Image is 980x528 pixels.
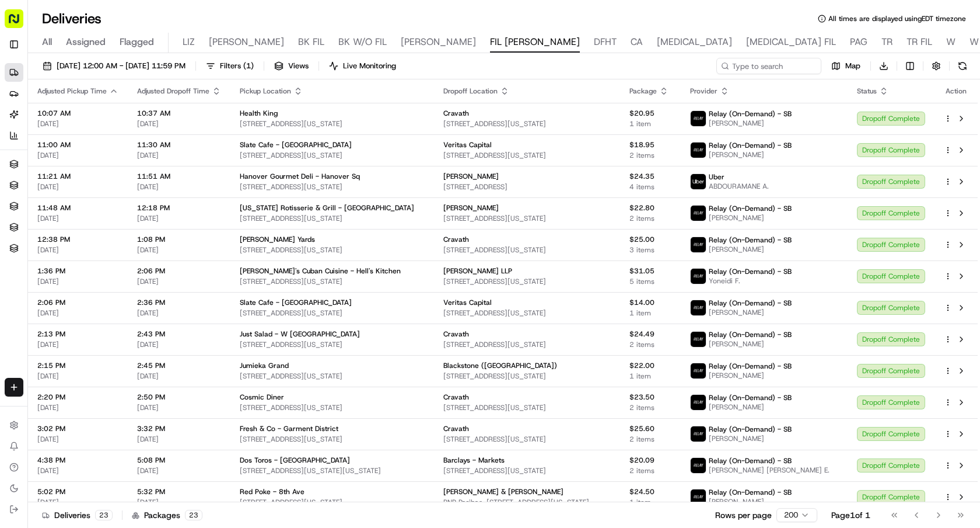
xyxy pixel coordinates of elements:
span: Cosmic Diner [240,392,284,402]
span: $14.00 [629,298,671,307]
img: uber-new-logo.jpeg [691,174,706,189]
span: [DATE] [37,277,118,286]
span: Relay (On-Demand) - SB [709,298,792,308]
span: [STREET_ADDRESS][US_STATE] [443,214,611,223]
div: Past conversations [12,152,78,161]
span: Relay (On-Demand) - SB [709,141,792,150]
span: [DATE] [137,214,221,223]
button: Refresh [954,58,971,74]
span: 12:38 PM [37,235,118,244]
span: $25.00 [629,235,671,244]
span: FIL [PERSON_NAME] [490,35,580,49]
span: [DATE] [137,182,221,192]
span: [STREET_ADDRESS][US_STATE] [240,308,425,318]
span: Flagged [120,35,154,49]
span: [DATE] [137,119,221,128]
p: Rows per page [715,509,772,521]
span: [STREET_ADDRESS][US_STATE] [443,308,611,318]
span: 1 item [629,498,671,507]
span: [STREET_ADDRESS][US_STATE] [240,119,425,128]
span: [DATE] [37,340,118,349]
img: 1736555255976-a54dd68f-1ca7-489b-9aae-adbdc363a1c4 [12,112,33,133]
span: 2:13 PM [37,329,118,339]
span: [DATE] [137,151,221,160]
span: [STREET_ADDRESS][US_STATE] [240,245,425,255]
span: 2:06 PM [137,266,221,276]
span: [PERSON_NAME] [443,172,499,181]
span: Live Monitoring [343,61,396,71]
img: relay_logo_black.png [691,206,706,221]
span: Adjusted Pickup Time [37,86,107,96]
span: [STREET_ADDRESS][US_STATE] [240,214,425,223]
a: Powered byPylon [82,258,141,267]
span: Just Salad - W [GEOGRAPHIC_DATA] [240,329,360,339]
span: 2 items [629,340,671,349]
span: [STREET_ADDRESS][US_STATE] [443,119,611,128]
img: relay_logo_black.png [691,458,706,473]
img: relay_logo_black.png [691,332,706,347]
span: 11:51 AM [137,172,221,181]
span: 5:08 PM [137,456,221,465]
div: 💻 [99,231,108,240]
span: Relay (On-Demand) - SB [709,393,792,402]
span: [PERSON_NAME] [709,402,792,412]
span: Relay (On-Demand) - SB [709,330,792,339]
span: 3 items [629,245,671,255]
span: [STREET_ADDRESS][US_STATE] [443,340,611,349]
span: Provider [690,86,717,96]
span: Dos Toros - [GEOGRAPHIC_DATA] [240,456,350,465]
button: See all [181,150,212,164]
span: [STREET_ADDRESS][US_STATE] [240,151,425,160]
button: Filters(1) [201,58,259,74]
span: [DATE] [105,181,129,190]
span: [DATE] [37,214,118,223]
span: $24.50 [629,487,671,496]
span: TR FIL [907,35,932,49]
span: [PERSON_NAME] LLP [443,266,512,276]
span: 5:02 PM [37,487,118,496]
span: Cravath [443,392,469,402]
span: ABDOURAMANE A. [709,182,769,191]
span: Cravath [443,329,469,339]
span: [STREET_ADDRESS][US_STATE] [240,340,425,349]
span: Jumieka Grand [240,361,289,370]
span: 2:20 PM [37,392,118,402]
span: BK FIL [298,35,324,49]
span: [STREET_ADDRESS][US_STATE][US_STATE] [240,466,425,475]
span: ( 1 ) [243,61,254,71]
span: [DATE] [137,245,221,255]
span: [DATE] [37,498,118,507]
span: [STREET_ADDRESS][US_STATE] [240,435,425,444]
img: relay_logo_black.png [691,300,706,315]
span: [PERSON_NAME] [209,35,284,49]
div: Page 1 of 1 [831,509,870,521]
span: Relay (On-Demand) - SB [709,425,792,434]
input: Clear [30,75,192,88]
span: [STREET_ADDRESS][US_STATE] [240,498,425,507]
span: Pickup Location [240,86,291,96]
span: Fresh & Co - Garment District [240,424,338,433]
span: [DATE] [37,435,118,444]
span: [PERSON_NAME] [709,434,792,443]
span: [PERSON_NAME] [401,35,476,49]
span: DFHT [594,35,617,49]
span: Relay (On-Demand) - SB [709,488,792,497]
span: [DATE] [137,371,221,381]
span: [STREET_ADDRESS][US_STATE] [240,371,425,381]
span: [DATE] [37,182,118,192]
span: 2:15 PM [37,361,118,370]
input: Type to search [716,58,821,74]
button: Start new chat [198,115,212,129]
span: Relay (On-Demand) - SB [709,235,792,245]
a: 📗Knowledge Base [7,225,94,246]
a: 💻API Documentation [94,225,192,246]
img: relay_logo_black.png [691,143,706,158]
span: Barclays - Markets [443,456,505,465]
span: W [946,35,956,49]
img: Klarizel Pensader [12,170,30,189]
img: relay_logo_black.png [691,395,706,410]
span: API Documentation [110,230,187,241]
div: Start new chat [52,112,191,123]
span: 2 items [629,151,671,160]
span: Klarizel Pensader [36,181,96,190]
